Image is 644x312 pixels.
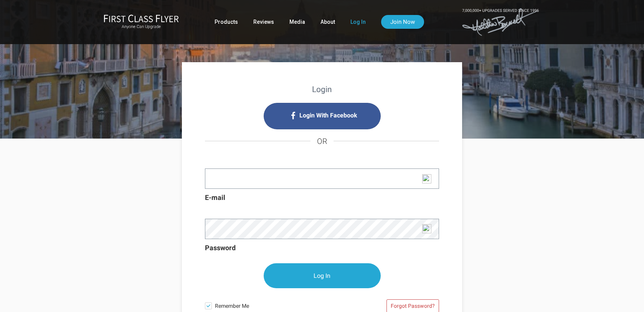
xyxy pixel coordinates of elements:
label: Password [205,243,439,254]
i: Login with Facebook [264,103,381,129]
img: npw-badge-icon-locked.svg [422,224,431,233]
a: Join Now [381,15,424,29]
h4: OR [205,129,439,153]
span: Remember Me [215,299,322,310]
a: Media [289,15,305,29]
strong: Login [312,85,332,94]
img: First Class Flyer [104,14,179,22]
span: Login With Facebook [299,109,357,122]
a: About [320,15,335,29]
a: Log In [350,15,366,29]
a: Products [215,15,238,29]
small: Anyone Can Upgrade [104,24,179,30]
a: First Class FlyerAnyone Can Upgrade [104,14,179,30]
a: Reviews [253,15,274,29]
label: E-mail [205,192,439,203]
img: npw-badge-icon-locked.svg [422,174,431,183]
input: Log In [264,263,381,288]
